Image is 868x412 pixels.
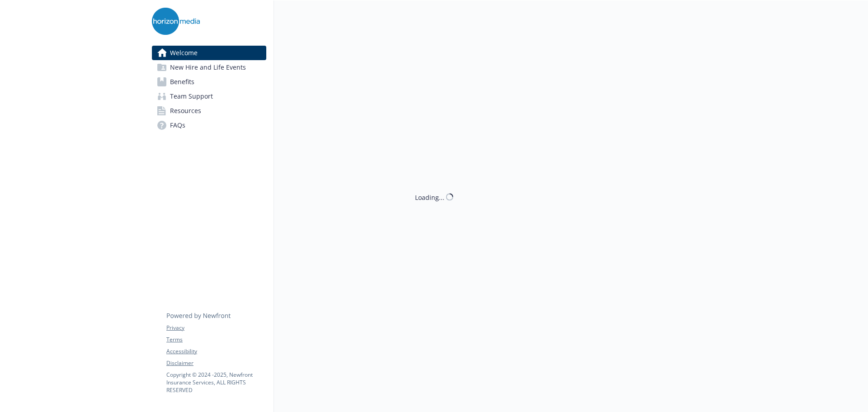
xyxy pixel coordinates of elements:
span: FAQs [170,118,185,133]
a: Welcome [152,46,266,60]
a: Team Support [152,89,266,104]
a: Terms [166,336,266,344]
p: Copyright © 2024 - 2025 , Newfront Insurance Services, ALL RIGHTS RESERVED [166,371,266,394]
div: Loading... [415,192,444,202]
a: Benefits [152,75,266,89]
span: Welcome [170,46,198,60]
a: New Hire and Life Events [152,60,266,75]
a: Disclaimer [166,359,266,367]
span: Team Support [170,89,213,104]
a: Accessibility [166,347,266,355]
span: Benefits [170,75,194,89]
span: Resources [170,104,201,118]
a: Privacy [166,324,266,332]
span: New Hire and Life Events [170,60,246,75]
a: Resources [152,104,266,118]
a: FAQs [152,118,266,133]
